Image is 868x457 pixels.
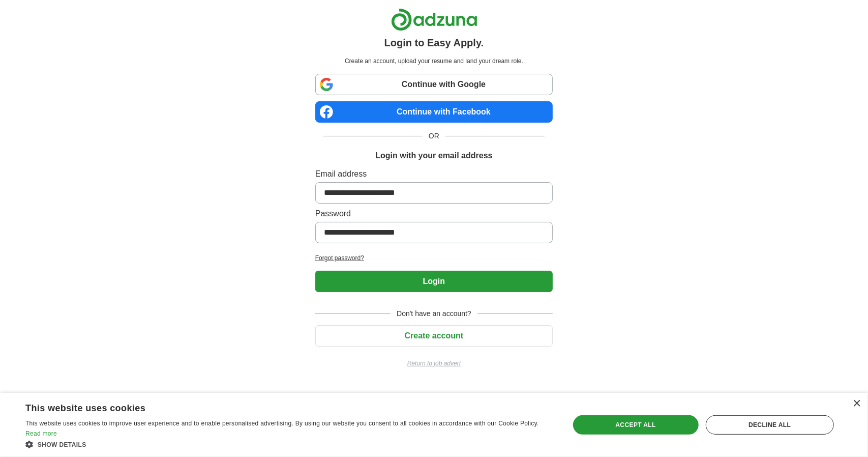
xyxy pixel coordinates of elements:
a: Continue with Facebook [315,101,553,123]
a: Create account [315,331,553,340]
label: Password [315,208,553,220]
h1: Login to Easy Apply. [384,35,484,50]
span: Show details [38,441,86,448]
span: This website uses cookies to improve user experience and to enable personalised advertising. By u... [25,420,539,427]
div: Decline all [706,415,834,435]
div: This website uses cookies [25,399,528,414]
a: Forgot password? [315,253,553,263]
div: Show details [25,439,553,449]
div: Close [853,400,860,408]
a: Return to job advert [315,359,553,368]
h1: Login with your email address [375,150,492,162]
span: OR [423,131,445,141]
a: Continue with Google [315,74,553,95]
label: Email address [315,168,553,180]
span: Don't have an account? [391,308,477,319]
button: Create account [315,325,553,347]
p: Create an account, upload your resume and land your dream role. [317,56,551,66]
img: Adzuna logo [391,8,477,31]
button: Login [315,271,553,292]
div: Accept all [573,415,699,435]
a: Read more, opens a new window [25,430,57,437]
